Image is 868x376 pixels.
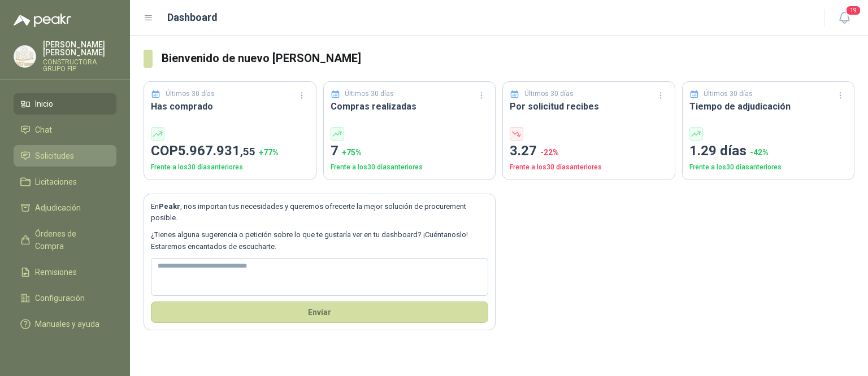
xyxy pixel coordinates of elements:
[240,145,255,158] span: ,55
[35,266,77,278] span: Remisiones
[510,162,668,173] p: Frente a los 30 días anteriores
[35,176,77,188] span: Licitaciones
[35,318,99,330] span: Manuales y ayuda
[524,89,574,99] p: Últimos 30 días
[342,148,362,157] span: + 75 %
[689,141,848,162] p: 1.29 días
[151,99,309,113] h3: Has comprado
[43,59,116,72] p: CONSTRUCTORA GRUPO FIP
[14,145,116,167] a: Solicitudes
[540,148,559,157] span: -22 %
[14,223,116,257] a: Órdenes de Compra
[151,141,309,162] p: COP
[151,301,488,323] button: Envíar
[35,98,53,110] span: Inicio
[14,14,71,27] img: Logo peakr
[151,229,488,252] p: ¿Tienes alguna sugerencia o petición sobre lo que te gustaría ver en tu dashboard? ¡Cuéntanoslo! ...
[35,124,52,136] span: Chat
[345,89,394,99] p: Últimos 30 días
[331,141,489,162] p: 7
[689,99,848,113] h3: Tiempo de adjudicación
[14,287,116,309] a: Configuración
[35,202,81,214] span: Adjudicación
[151,162,309,173] p: Frente a los 30 días anteriores
[689,162,848,173] p: Frente a los 30 días anteriores
[14,313,116,335] a: Manuales y ayuda
[14,261,116,283] a: Remisiones
[331,162,489,173] p: Frente a los 30 días anteriores
[14,46,36,67] img: Company Logo
[35,228,106,252] span: Órdenes de Compra
[510,141,668,162] p: 3.27
[14,119,116,141] a: Chat
[331,99,489,113] h3: Compras realizadas
[14,171,116,193] a: Licitaciones
[510,99,668,113] h3: Por solicitud recibes
[259,148,279,157] span: + 77 %
[167,10,218,25] h1: Dashboard
[166,89,215,99] p: Últimos 30 días
[151,201,488,224] p: En , nos importan tus necesidades y queremos ofrecerte la mejor solución de procurement posible.
[159,202,180,211] b: Peakr
[845,5,861,16] span: 19
[14,93,116,115] a: Inicio
[750,148,769,157] span: -42 %
[35,292,85,304] span: Configuración
[14,197,116,218] a: Adjudicación
[178,143,255,159] span: 5.967.931
[35,150,74,162] span: Solicitudes
[834,8,854,28] button: 19
[704,89,753,99] p: Últimos 30 días
[162,50,854,67] h3: Bienvenido de nuevo [PERSON_NAME]
[43,41,116,56] p: [PERSON_NAME] [PERSON_NAME]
